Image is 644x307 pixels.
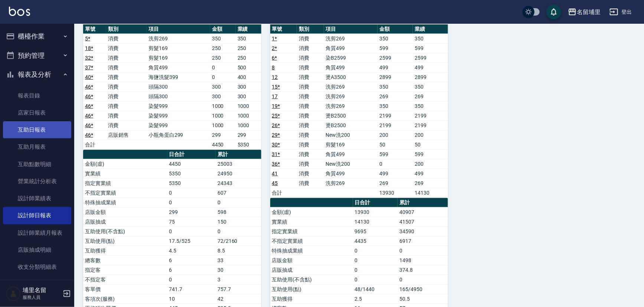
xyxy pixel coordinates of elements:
[106,63,146,72] td: 消費
[377,92,413,101] td: 269
[324,34,378,43] td: 洗剪269
[413,178,448,188] td: 269
[353,246,398,255] td: 0
[353,207,398,217] td: 13930
[297,101,324,111] td: 消費
[6,286,21,301] img: Person
[210,140,236,149] td: 4450
[413,72,448,82] td: 2899
[167,265,216,275] td: 6
[353,255,398,265] td: 0
[3,241,71,258] a: 店販抽成明細
[216,227,261,236] td: 0
[413,140,448,149] td: 50
[167,207,216,217] td: 299
[216,198,261,207] td: 0
[106,53,146,63] td: 消費
[270,24,297,34] th: 單號
[398,294,448,304] td: 50.5
[353,294,398,304] td: 2.5
[324,72,378,82] td: 燙A3500
[83,178,167,188] td: 指定實業績
[398,198,448,208] th: 累計
[210,72,236,82] td: 0
[83,294,167,304] td: 客項次(服務)
[236,53,261,63] td: 250
[236,43,261,53] td: 250
[210,24,236,34] th: 金額
[236,111,261,121] td: 1000
[377,43,413,53] td: 599
[413,53,448,63] td: 2599
[297,149,324,159] td: 消費
[83,217,167,227] td: 店販抽成
[210,111,236,121] td: 1000
[297,169,324,178] td: 消費
[398,275,448,284] td: 0
[147,63,210,72] td: 角質499
[83,159,167,169] td: 金額(虛)
[377,149,413,159] td: 599
[353,275,398,284] td: 0
[3,156,71,173] a: 互助點數明細
[3,173,71,190] a: 營業統計分析表
[216,294,261,304] td: 42
[210,34,236,43] td: 350
[324,53,378,63] td: 染B2599
[324,140,378,149] td: 剪髮169
[106,34,146,43] td: 消費
[413,121,448,130] td: 2199
[270,236,353,246] td: 不指定實業績
[147,34,210,43] td: 洗剪269
[297,24,324,34] th: 類別
[210,101,236,111] td: 1000
[83,169,167,178] td: 實業績
[324,82,378,92] td: 洗剪269
[3,224,71,241] a: 設計師業績月報表
[167,275,216,284] td: 0
[3,65,71,84] button: 報表及分析
[236,121,261,130] td: 1000
[167,294,216,304] td: 10
[297,72,324,82] td: 消費
[167,255,216,265] td: 6
[236,92,261,101] td: 300
[272,180,278,186] a: 45
[377,188,413,198] td: 13930
[167,227,216,236] td: 0
[83,246,167,255] td: 互助獲得
[3,190,71,207] a: 設計師業績表
[3,138,71,155] a: 互助月報表
[297,63,324,72] td: 消費
[83,24,261,150] table: a dense table
[236,130,261,140] td: 299
[270,227,353,236] td: 指定實業績
[413,188,448,198] td: 14130
[147,24,210,34] th: 項目
[167,236,216,246] td: 17.5/525
[83,198,167,207] td: 特殊抽成業績
[83,227,167,236] td: 互助使用(不含點)
[377,24,413,34] th: 金額
[147,121,210,130] td: 染髮999
[297,178,324,188] td: 消費
[297,92,324,101] td: 消費
[324,43,378,53] td: 角質499
[216,178,261,188] td: 24343
[413,34,448,43] td: 350
[377,72,413,82] td: 2899
[83,188,167,198] td: 不指定實業績
[106,130,146,140] td: 店販銷售
[106,101,146,111] td: 消費
[3,258,71,275] a: 收支分類明細表
[83,284,167,294] td: 客單價
[324,149,378,159] td: 角質499
[270,24,448,198] table: a dense table
[236,24,261,34] th: 業績
[324,121,378,130] td: 燙B2500
[297,111,324,121] td: 消費
[398,246,448,255] td: 0
[216,275,261,284] td: 3
[3,27,71,46] button: 櫃檯作業
[413,111,448,121] td: 2199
